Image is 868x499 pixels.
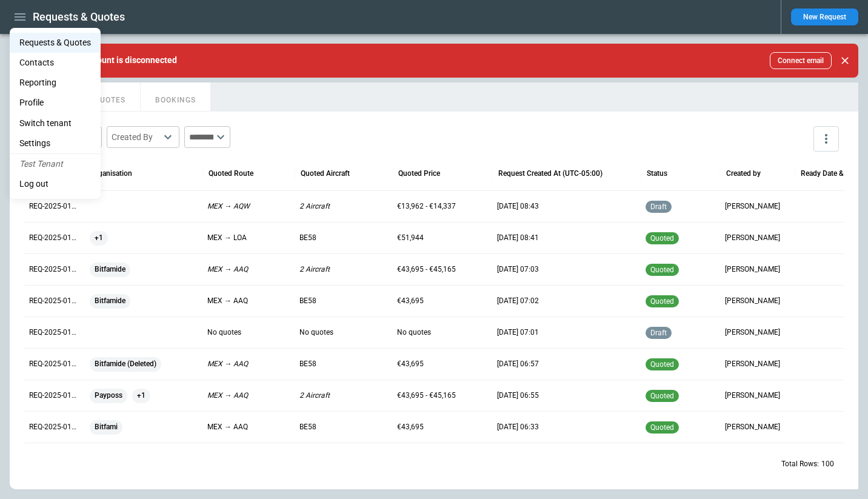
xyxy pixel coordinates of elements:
[10,154,101,174] li: Test Tenant
[10,93,101,113] a: Profile
[10,133,101,153] a: Settings
[10,113,101,133] li: Switch tenant
[10,73,101,93] a: Reporting
[10,174,101,194] li: Log out
[10,33,101,53] a: Requests & Quotes
[10,53,101,73] a: Contacts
